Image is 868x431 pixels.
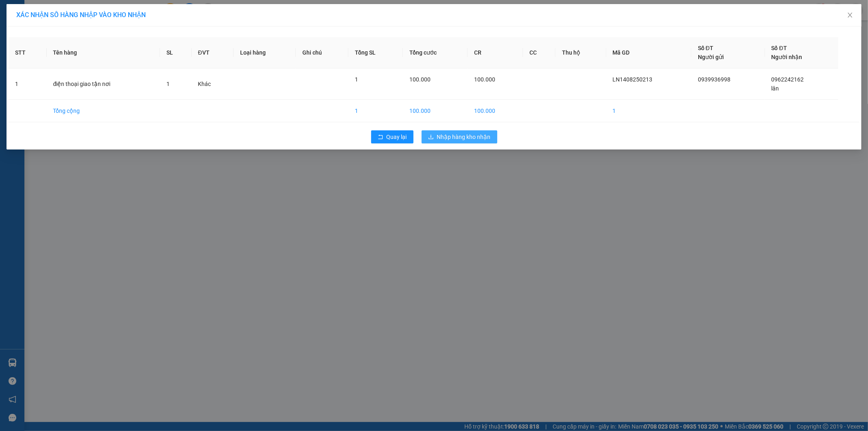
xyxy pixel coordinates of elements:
[772,45,787,51] span: Số ĐT
[192,68,234,100] td: Khác
[847,12,853,18] span: close
[422,130,497,143] button: downloadNhập hàng kho nhận
[772,76,804,83] span: 0962242162
[606,100,692,122] td: 1
[47,68,160,100] td: điện thoại giao tận nơi
[468,37,523,68] th: CR
[437,132,491,141] span: Nhập hàng kho nhận
[387,132,407,141] span: Quay lại
[166,81,170,87] span: 1
[606,37,692,68] th: Mã GD
[403,37,468,68] th: Tổng cước
[474,76,495,83] span: 100.000
[409,76,431,83] span: 100.000
[234,37,296,68] th: Loại hàng
[613,76,653,83] span: LN1408250213
[523,37,556,68] th: CC
[47,37,160,68] th: Tên hàng
[772,54,802,60] span: Người nhận
[9,37,47,68] th: STT
[772,85,779,92] span: lân
[403,100,468,122] td: 100.000
[16,11,146,19] span: XÁC NHẬN SỐ HÀNG NHẬP VÀO KHO NHẬN
[348,37,403,68] th: Tổng SL
[468,100,523,122] td: 100.000
[192,37,234,68] th: ĐVT
[9,68,47,100] td: 1
[371,130,413,143] button: rollbackQuay lại
[47,100,160,122] td: Tổng cộng
[348,100,403,122] td: 1
[355,76,358,83] span: 1
[296,37,348,68] th: Ghi chú
[698,45,713,51] span: Số ĐT
[160,37,191,68] th: SL
[698,76,730,83] span: 0939936998
[378,134,383,141] span: rollback
[698,54,724,60] span: Người gửi
[555,37,606,68] th: Thu hộ
[839,4,861,27] button: Close
[428,134,434,141] span: download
